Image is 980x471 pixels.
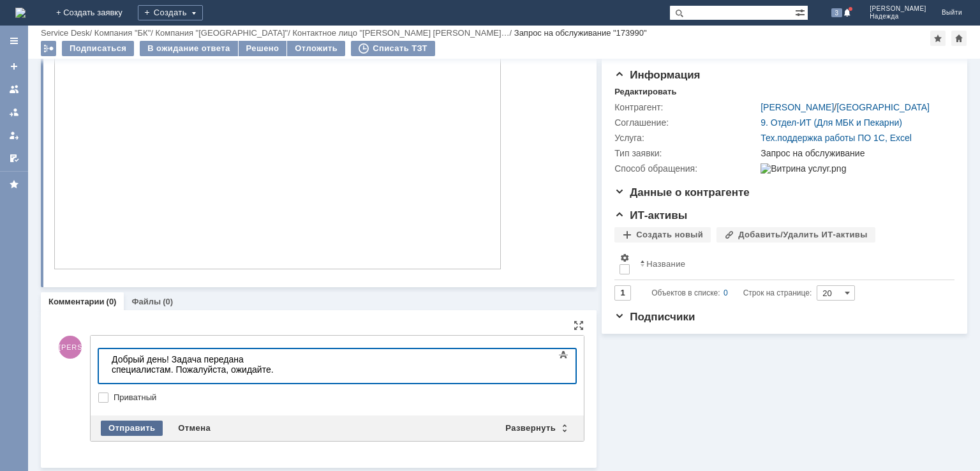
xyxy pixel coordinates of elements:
img: Витрина услуг.png [761,163,846,174]
div: Способ обращения: [614,163,758,174]
span: Надежда [870,13,926,20]
div: / [761,102,930,112]
a: Тех.поддержка работы ПО 1С, Excel [761,133,912,143]
div: Создать [138,5,203,20]
a: Service Desk [41,28,90,38]
div: Тип заявки: [614,148,758,158]
img: logo [15,8,26,18]
div: / [41,28,94,38]
div: / [292,28,514,38]
a: Перейти на домашнюю страницу [15,8,26,18]
span: Показать панель инструментов [556,347,571,363]
span: Подписчики [614,311,695,323]
div: Контрагент: [614,102,758,112]
div: / [94,28,156,38]
div: Запрос на обслуживание [761,148,948,158]
span: 3 [831,8,843,17]
div: 0 [724,285,728,301]
div: На всю страницу [574,320,584,331]
a: Контактное лицо "[PERSON_NAME] [PERSON_NAME]… [292,28,509,38]
span: Данные о контрагенте [614,186,750,198]
a: Мои заявки [4,125,24,146]
div: Редактировать [614,87,676,97]
th: Название [635,248,944,280]
span: [PERSON_NAME] [870,5,926,13]
div: Запрос на обслуживание "173990" [514,28,647,38]
div: Добрый день! Задача передана специалистам. Пожалуйста, ожидайте. [5,5,186,26]
a: Заявки на командах [4,79,24,100]
span: Объектов в списке: [651,288,720,297]
a: Комментарии [48,297,105,306]
div: Название [646,259,685,269]
div: Работа с массовостью [41,41,56,56]
div: Услуга: [614,133,758,143]
div: (0) [107,297,117,306]
a: Мои согласования [4,148,24,168]
label: Приватный [114,392,574,403]
span: ИТ-активы [614,209,687,221]
a: Создать заявку [4,56,24,77]
span: [PERSON_NAME] [59,336,82,359]
div: / [156,28,293,38]
div: Соглашение: [614,117,758,128]
span: Настройки [620,253,630,263]
a: Заявки в моей ответственности [4,102,24,123]
a: Файлы [131,297,161,306]
span: Информация [614,69,700,81]
a: Компания "БК" [94,28,151,38]
div: Сделать домашней страницей [951,31,967,46]
div: (0) [163,297,173,306]
a: Компания "[GEOGRAPHIC_DATA]" [156,28,288,38]
a: 9. Отдел-ИТ (Для МБК и Пекарни) [761,117,902,128]
div: Добавить в избранное [930,31,946,46]
i: Строк на странице: [651,285,812,301]
span: Расширенный поиск [795,6,808,18]
a: [PERSON_NAME] [761,102,834,112]
a: [GEOGRAPHIC_DATA] [836,102,930,112]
